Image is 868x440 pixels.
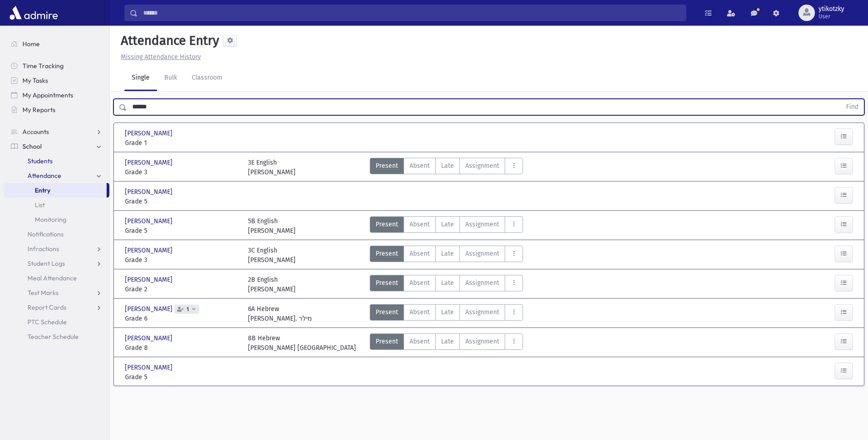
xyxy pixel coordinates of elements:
[465,249,499,258] span: Assignment
[441,307,454,317] span: Late
[370,333,523,353] div: AttTypes
[27,259,65,268] span: Student Logs
[125,158,174,167] span: [PERSON_NAME]
[124,65,157,91] a: Single
[125,333,174,343] span: [PERSON_NAME]
[4,88,109,102] a: My Appointments
[35,186,50,194] span: Entry
[22,106,55,114] span: My Reports
[376,161,398,171] span: Present
[125,255,239,265] span: Grade 3
[27,333,79,341] span: Teacher Schedule
[4,139,109,154] a: School
[248,333,356,353] div: 8B Hebrew [PERSON_NAME] [GEOGRAPHIC_DATA]
[117,33,219,48] h5: Attendance Entry
[441,249,454,258] span: Late
[138,5,686,21] input: Search
[441,161,454,171] span: Late
[248,216,296,236] div: 5B English [PERSON_NAME]
[22,76,48,85] span: My Tasks
[410,249,430,258] span: Absent
[465,278,499,288] span: Assignment
[441,337,454,346] span: Late
[185,306,191,312] span: 1
[125,129,174,138] span: [PERSON_NAME]
[125,372,239,382] span: Grade 5
[27,245,59,253] span: Infractions
[410,337,430,346] span: Absent
[121,53,201,61] u: Missing Attendance History
[27,230,64,238] span: Notifications
[248,158,296,177] div: 3E English [PERSON_NAME]
[27,157,53,165] span: Students
[125,187,174,197] span: [PERSON_NAME]
[819,13,844,20] span: User
[35,201,45,209] span: List
[4,329,109,344] a: Teacher Schedule
[4,315,109,329] a: PTC Schedule
[125,197,239,206] span: Grade 5
[841,99,864,115] button: Find
[376,307,398,317] span: Present
[376,249,398,258] span: Present
[22,128,49,136] span: Accounts
[125,275,174,284] span: [PERSON_NAME]
[27,289,59,297] span: Test Marks
[819,5,844,13] span: ytikotzky
[248,246,296,265] div: 3C English [PERSON_NAME]
[125,138,239,148] span: Grade 1
[370,246,523,265] div: AttTypes
[410,161,430,171] span: Absent
[184,65,230,91] a: Classroom
[410,278,430,288] span: Absent
[117,53,201,61] a: Missing Attendance History
[4,102,109,117] a: My Reports
[370,216,523,236] div: AttTypes
[370,158,523,177] div: AttTypes
[370,275,523,294] div: AttTypes
[22,142,42,150] span: School
[465,307,499,317] span: Assignment
[4,37,109,51] a: Home
[465,337,499,346] span: Assignment
[376,278,398,288] span: Present
[35,215,66,224] span: Monitoring
[4,285,109,300] a: Test Marks
[22,40,40,48] span: Home
[27,274,77,282] span: Meal Attendance
[4,124,109,139] a: Accounts
[376,337,398,346] span: Present
[4,300,109,315] a: Report Cards
[4,227,109,241] a: Notifications
[22,62,64,70] span: Time Tracking
[157,65,184,91] a: Bulk
[4,256,109,271] a: Student Logs
[4,168,109,183] a: Attendance
[125,226,239,236] span: Grade 5
[27,172,61,180] span: Attendance
[4,271,109,285] a: Meal Attendance
[125,216,174,226] span: [PERSON_NAME]
[27,303,66,311] span: Report Cards
[465,161,499,171] span: Assignment
[370,304,523,323] div: AttTypes
[125,167,239,177] span: Grade 3
[441,278,454,288] span: Late
[22,91,73,99] span: My Appointments
[441,220,454,229] span: Late
[125,284,239,294] span: Grade 2
[465,220,499,229] span: Assignment
[125,363,174,372] span: [PERSON_NAME]
[376,220,398,229] span: Present
[4,154,109,168] a: Students
[4,73,109,88] a: My Tasks
[410,307,430,317] span: Absent
[4,59,109,73] a: Time Tracking
[248,275,296,294] div: 2B English [PERSON_NAME]
[125,304,174,314] span: [PERSON_NAME]
[125,314,239,323] span: Grade 6
[248,304,312,323] div: 6A Hebrew [PERSON_NAME]. מילר
[7,4,60,22] img: AdmirePro
[125,343,239,353] span: Grade 8
[27,318,67,326] span: PTC Schedule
